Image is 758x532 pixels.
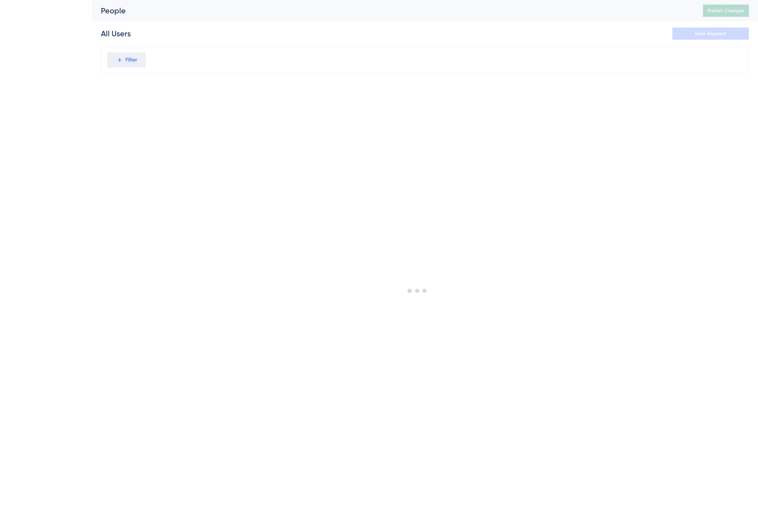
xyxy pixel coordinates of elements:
span: Save Segment [695,31,726,37]
div: All Users [101,28,131,39]
div: People [101,5,684,16]
span: Publish Changes [708,8,744,14]
button: Save Segment [672,27,749,40]
button: Publish Changes [703,5,749,17]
